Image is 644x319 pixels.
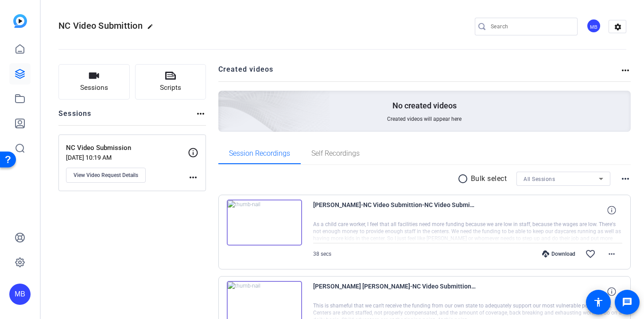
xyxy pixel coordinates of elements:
[585,249,596,259] mat-icon: favorite_border
[195,108,206,119] mat-icon: more_horiz
[524,176,555,182] span: All Sessions
[66,168,146,183] button: View Video Request Details
[313,281,477,302] span: [PERSON_NAME] [PERSON_NAME]-NC Video Submittion-NC Video Submission-1760541970398-webcam
[66,154,188,161] p: [DATE] 10:19 AM
[58,64,130,100] button: Sessions
[471,173,507,184] p: Bulk select
[586,19,602,34] ngx-avatar: Mik Bean
[119,3,330,195] img: Creted videos background
[313,200,477,221] span: [PERSON_NAME]-NC Video Submittion-NC Video Submission-1760542058752-webcam
[387,115,462,123] span: Created videos will appear here
[66,143,188,153] p: NC Video Submission
[620,65,631,76] mat-icon: more_horiz
[313,251,331,257] span: 38 secs
[147,23,158,34] mat-icon: edit
[311,150,360,157] span: Self Recordings
[135,64,206,100] button: Scripts
[229,150,290,157] span: Session Recordings
[458,173,471,184] mat-icon: radio_button_unchecked
[218,64,621,81] h2: Created videos
[620,173,631,184] mat-icon: more_horiz
[491,21,570,32] input: Search
[160,83,181,93] span: Scripts
[9,284,31,305] div: MB
[188,172,198,183] mat-icon: more_horiz
[58,20,143,31] span: NC Video Submittion
[227,200,302,246] img: thumb-nail
[593,297,604,307] mat-icon: accessibility
[80,83,108,93] span: Sessions
[609,20,627,34] mat-icon: settings
[13,14,27,28] img: blue-gradient.svg
[586,19,601,33] div: MB
[606,249,617,259] mat-icon: more_horiz
[538,250,580,258] div: Download
[622,297,632,307] mat-icon: message
[392,100,457,111] p: No created videos
[58,108,92,125] h2: Sessions
[74,172,138,179] span: View Video Request Details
